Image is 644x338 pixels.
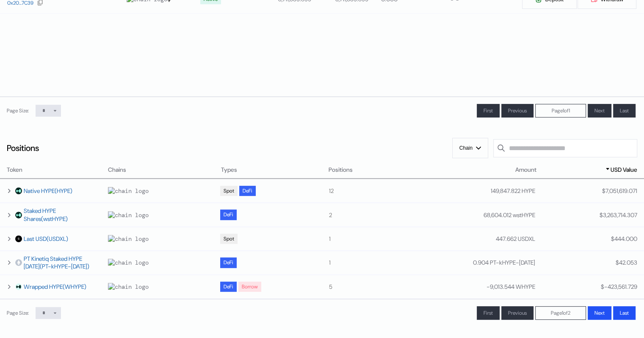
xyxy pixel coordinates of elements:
[602,187,637,195] div: $ 7,051,619.071
[484,211,535,219] div: 68,604.012 wstHYPE
[594,310,605,316] span: Next
[515,165,536,174] span: Amount
[224,212,233,218] div: DeFi
[588,104,611,117] button: Next
[108,283,149,291] img: chain logo
[508,310,527,316] span: Previous
[329,283,426,291] div: 5
[108,259,149,266] img: chain logo
[329,165,353,174] span: Positions
[484,310,493,316] span: First
[611,165,637,174] span: USD Value
[501,306,533,320] button: Previous
[616,259,637,266] div: $ 42.053
[224,284,233,290] div: DeFi
[24,187,72,195] a: Native HYPE(HYPE)
[108,235,149,243] img: chain logo
[484,107,493,114] span: First
[620,310,629,316] span: Last
[601,283,637,291] div: $ -423,561.729
[508,107,527,114] span: Previous
[551,310,570,316] span: Page 1 of 2
[221,165,237,174] span: Types
[224,188,234,194] div: Spot
[224,260,233,265] div: DeFi
[473,259,535,266] div: 0.904 PT-kHYPE-[DATE]
[108,165,126,174] span: Chains
[329,259,426,266] div: 1
[24,207,99,222] a: Staked HYPE Shares(wstHYPE)
[496,235,535,243] div: 447.662 USDXL
[486,283,535,291] div: -9,013.544 WHYPE
[477,104,500,117] button: First
[594,107,605,114] span: Next
[7,107,29,114] div: Page Size:
[108,211,149,219] img: chain logo
[491,187,535,195] div: 149,847.822 HYPE
[611,235,637,243] div: $ 444.000
[15,187,22,194] img: hyperliquid.jpg
[459,145,473,151] span: Chain
[329,187,426,195] div: 12
[224,236,234,242] div: Spot
[15,259,22,266] img: empty-token.png
[242,284,258,290] div: Borrow
[24,235,68,243] a: Last USD(USDXL)
[452,138,488,158] button: Chain
[15,283,22,290] img: _UP3jBsi_400x400.jpg
[620,107,629,114] span: Last
[7,310,29,316] div: Page Size:
[24,283,86,291] a: Wrapped HYPE(WHYPE)
[613,104,636,117] button: Last
[329,211,426,219] div: 2
[15,235,22,242] img: usdxl.jpg
[552,107,570,114] span: Page 1 of 1
[600,211,637,219] div: $ 3,263,714.307
[588,306,611,320] button: Next
[7,142,39,154] div: Positions
[108,187,149,195] img: chain logo
[613,306,636,320] button: Last
[15,212,22,218] img: hyperliquid.png
[7,165,22,174] span: Token
[501,104,533,117] button: Previous
[24,255,99,270] a: PT Kinetiq Staked HYPE [DATE](PT-kHYPE-[DATE])
[243,188,252,194] div: DeFi
[329,235,426,243] div: 1
[477,306,500,320] button: First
